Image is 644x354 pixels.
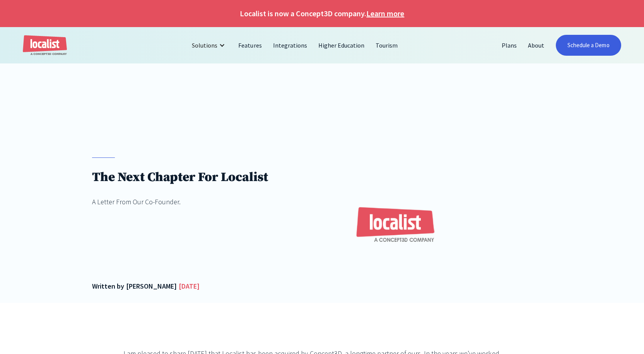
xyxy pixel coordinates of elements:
[366,8,404,19] a: Learn more
[23,35,67,56] a: home
[92,169,268,185] h1: The Next Chapter For Localist
[496,36,523,55] a: Plans
[233,36,267,55] a: Features
[370,36,403,55] a: Tourism
[556,35,621,56] a: Schedule a Demo
[92,197,268,207] div: A Letter From Our Co-Founder.
[126,281,177,291] div: [PERSON_NAME]
[313,36,370,55] a: Higher Education
[192,41,217,50] div: Solutions
[523,36,550,55] a: About
[186,36,233,55] div: Solutions
[92,281,124,291] div: Written by
[179,281,200,291] div: [DATE]
[268,36,313,55] a: Integrations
